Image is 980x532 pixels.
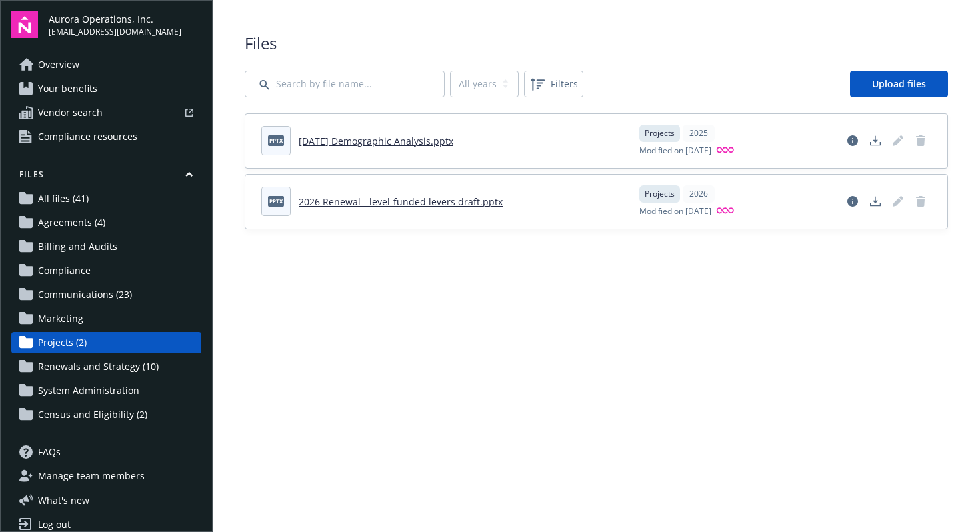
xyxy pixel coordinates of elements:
input: Search by file name... [245,71,445,97]
button: What's new [11,493,111,507]
span: Edit document [887,191,909,212]
span: Projects [645,188,675,200]
span: Delete document [910,191,931,212]
a: View file details [842,191,863,212]
img: navigator-logo.svg [11,11,38,38]
a: Compliance [11,260,201,281]
span: Delete document [910,130,931,151]
a: Compliance resources [11,126,201,147]
a: Download document [865,130,886,151]
span: Agreements (4) [38,212,105,233]
span: Renewals and Strategy (10) [38,356,159,377]
span: [EMAIL_ADDRESS][DOMAIN_NAME] [49,26,181,38]
span: System Administration [38,380,139,401]
button: Filters [524,71,583,97]
a: Census and Eligibility (2) [11,404,201,425]
span: Modified on [DATE] [639,145,711,157]
span: Filters [551,77,578,91]
span: Upload files [872,77,926,90]
a: System Administration [11,380,201,401]
span: All files (41) [38,188,89,209]
span: Census and Eligibility (2) [38,404,147,425]
span: What ' s new [38,493,89,507]
a: Communications (23) [11,284,201,305]
span: Aurora Operations, Inc. [49,12,181,26]
a: Billing and Audits [11,236,201,257]
span: Billing and Audits [38,236,117,257]
a: Upload files [850,71,948,97]
button: Files [11,169,201,185]
span: Projects (2) [38,332,87,353]
a: Projects (2) [11,332,201,353]
span: Filters [527,73,581,95]
span: pptx [268,196,284,206]
a: Renewals and Strategy (10) [11,356,201,377]
span: Compliance [38,260,91,281]
span: Communications (23) [38,284,132,305]
span: Compliance resources [38,126,137,147]
span: Overview [38,54,79,75]
a: Marketing [11,308,201,329]
a: Download document [865,191,886,212]
span: pptx [268,135,284,145]
span: Vendor search [38,102,103,123]
a: Agreements (4) [11,212,201,233]
button: Aurora Operations, Inc.[EMAIL_ADDRESS][DOMAIN_NAME] [49,11,201,38]
span: Marketing [38,308,83,329]
div: 2025 [683,125,715,142]
span: Projects [645,127,675,139]
span: Manage team members [38,465,145,487]
div: 2026 [683,185,715,203]
span: Your benefits [38,78,97,99]
a: [DATE] Demographic Analysis.pptx [299,135,453,147]
span: Edit document [887,130,909,151]
a: All files (41) [11,188,201,209]
span: Files [245,32,948,55]
a: FAQs [11,441,201,463]
a: Overview [11,54,201,75]
span: FAQs [38,441,61,463]
a: 2026 Renewal - level-funded levers draft.pptx [299,195,503,208]
a: View file details [842,130,863,151]
a: Manage team members [11,465,201,487]
span: Modified on [DATE] [639,205,711,218]
a: Vendor search [11,102,201,123]
a: Your benefits [11,78,201,99]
